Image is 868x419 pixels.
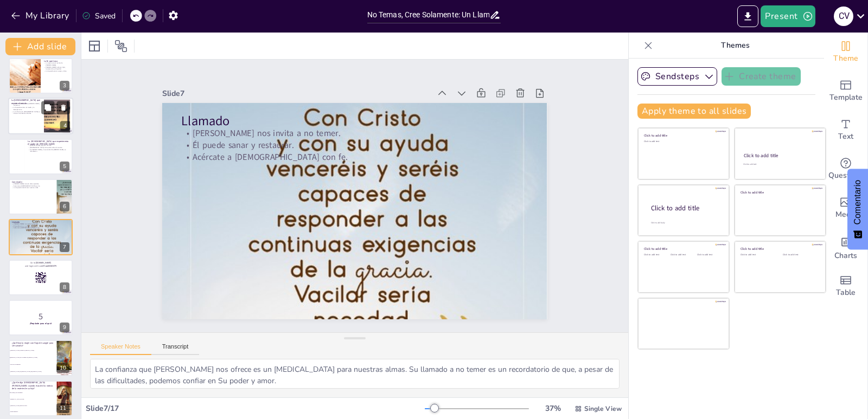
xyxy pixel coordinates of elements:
[12,311,69,323] p: 5
[824,189,867,228] div: Add images, graphics, shapes or video
[90,343,151,355] button: Speaker Notes
[761,5,815,27] button: Present
[10,371,56,372] span: [PERSON_NAME] se [PERSON_NAME] de [PERSON_NAME].
[12,265,69,268] p: and login with code
[637,104,751,119] button: Apply theme to all slides
[30,322,52,325] strong: ¡Prepárate para el quiz!
[722,67,801,86] button: Create theme
[853,180,862,225] font: Comentario
[86,403,425,414] div: Slide 7 / 17
[60,202,69,211] div: 6
[44,60,69,63] p: La fe que toca
[12,187,54,189] p: La fe puede transformar nuestras vidas.
[834,5,853,27] button: C V
[10,411,56,412] span: Debes dejarla ir.
[56,403,69,413] div: 11
[836,287,856,299] span: Table
[744,152,816,159] div: Click to add title
[60,121,70,131] div: 4
[743,163,815,166] div: Click to add text
[12,183,54,185] p: [PERSON_NAME] tiene la última palabra.
[57,101,70,114] button: Delete Slide
[60,242,69,252] div: 7
[60,323,69,332] div: 9
[10,392,56,393] span: No temas, cree solamente.
[824,72,867,111] div: Add ready made slides
[838,131,853,143] span: Text
[12,261,69,265] p: Go to
[737,5,758,27] button: Export to PowerPoint
[12,223,69,225] p: [PERSON_NAME] nos invita a no temer.
[82,11,116,21] div: Saved
[657,33,813,59] p: Themes
[12,185,54,187] p: Acercarse a [DEMOGRAPHIC_DATA] con fe.
[644,140,722,143] div: Click to add text
[182,127,528,139] p: [PERSON_NAME] nos invita a no temer.
[28,146,69,149] p: [DEMOGRAPHIC_DATA] tiene poder sobre la muerte.
[741,247,818,251] div: Click to add title
[8,98,73,134] div: https://cdn.sendsteps.com/images/logo/sendsteps_logo_white.pnghttps://cdn.sendsteps.com/images/lo...
[741,254,775,256] div: Click to add text
[651,204,720,213] div: Click to add title
[151,343,200,355] button: Transcript
[41,101,54,114] button: Duplicate Slide
[12,181,54,184] p: Conclusión
[9,58,73,94] div: https://cdn.sendsteps.com/images/logo/sendsteps_logo_white.pnghttps://cdn.sendsteps.com/images/lo...
[741,190,818,194] div: Click to add title
[11,111,41,114] p: La confianza en [DEMOGRAPHIC_DATA] es clave en momentos difíciles.
[824,33,867,72] div: Change the overall theme
[44,70,69,72] p: La fe puede sanar cuerpo y alma.
[11,102,41,106] p: [PERSON_NAME] le dice [PERSON_NAME] 'No temas'.
[28,144,69,146] p: [PERSON_NAME] resucita a la niña.
[644,254,668,256] div: Click to add text
[644,247,722,251] div: Click to add title
[9,260,73,295] div: https://cdn.sendsteps.com/images/logo/sendsteps_logo_white.pnghttps://cdn.sendsteps.com/images/lo...
[697,254,722,256] div: Click to add text
[10,350,56,351] span: [PERSON_NAME] le habló a [PERSON_NAME].
[651,222,719,224] div: Click to add body
[10,398,56,399] span: [MEDICAL_DATA] por ella.
[847,169,868,250] button: Comentarios - Mostrar encuesta
[9,139,73,175] div: https://cdn.sendsteps.com/images/logo/sendsteps_logo_white.pnghttps://cdn.sendsteps.com/images/lo...
[86,37,103,55] div: Layout
[783,254,817,256] div: Click to add text
[835,209,857,221] span: Media
[182,112,528,130] p: Llamado
[90,359,620,389] textarea: La confianza que [PERSON_NAME] nos ofrece es un [MEDICAL_DATA] para nuestras almas. Su llamado a ...
[8,7,74,24] button: My Library
[44,66,69,70] p: [PERSON_NAME] la llama 'Hija', restaurando su dignidad.
[60,81,69,91] div: 3
[11,107,41,111] p: La fe puede vencer el miedo y la desesperanza.
[182,139,528,151] p: Él puede sanar y restaurar.
[60,282,69,292] div: 8
[9,381,73,416] div: 11
[56,363,69,373] div: 10
[833,53,858,65] span: Theme
[28,149,69,152] p: La [PERSON_NAME] y la autoridad de [PERSON_NAME] se manifiestan.
[644,133,722,138] div: Click to add title
[637,67,717,86] button: Sendsteps
[540,403,566,414] div: 37 %
[60,162,69,171] div: 5
[10,405,56,406] span: [PERSON_NAME] está en el cielo.
[12,221,69,224] p: Llamado
[162,88,430,99] div: Slide 7
[834,250,857,262] span: Charts
[12,341,54,347] p: ¿Qué hizo la mujer con flujo de sangre para ser sanada?
[824,150,867,189] div: Get real-time input from your audience
[5,38,75,55] button: Add slide
[824,228,867,267] div: Add charts and graphs
[182,151,528,163] p: Acércate a [DEMOGRAPHIC_DATA] con fe.
[36,261,52,264] strong: [DOMAIN_NAME]
[824,111,867,150] div: Add text boxes
[367,7,490,23] input: Insert title
[828,170,864,182] span: Questions
[9,179,73,215] div: https://cdn.sendsteps.com/images/logo/sendsteps_logo_white.pnghttps://cdn.sendsteps.com/images/lo...
[671,254,695,256] div: Click to add text
[9,300,73,336] div: 9
[44,62,69,66] p: La mujer toca el manto de [PERSON_NAME].
[10,357,56,358] span: [PERSON_NAME] tocó el manto de [PERSON_NAME].
[28,140,69,146] p: La [DEMOGRAPHIC_DATA] que experimenta el poder de [PERSON_NAME]
[834,7,853,26] div: C V
[114,40,127,53] span: Position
